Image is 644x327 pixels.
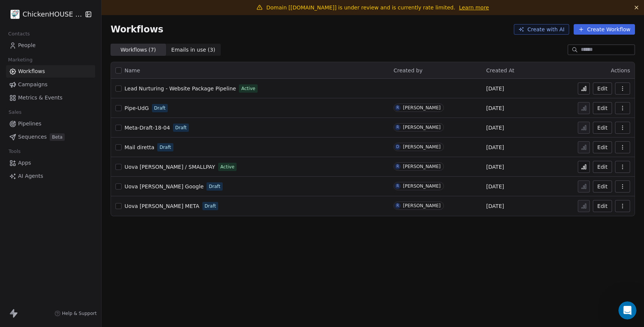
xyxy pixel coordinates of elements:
button: Edit [593,180,612,193]
span: Active [241,85,255,92]
a: Edit [593,83,612,95]
span: Pipe-UdG [125,105,149,111]
span: Sequences [18,133,47,141]
span: Workflows [18,67,45,75]
span: AI Agents [18,172,43,180]
p: Hi [PERSON_NAME] [15,53,135,66]
span: Draft [205,203,216,209]
span: Domain [[DOMAIN_NAME]] is under review and is currently rate limited. [266,5,455,11]
span: Emails in use ( 3 ) [171,46,215,54]
button: Messages [50,235,100,265]
span: Uova [PERSON_NAME] Google [125,183,204,189]
span: Uova [PERSON_NAME] META [125,203,199,209]
span: Help [119,254,131,259]
div: R [396,105,399,111]
span: Tools [5,146,24,157]
span: Home [17,254,33,259]
span: Metrics & Events [18,94,62,102]
span: Help & Support [62,310,97,316]
span: Campaigns [18,81,47,89]
a: Campaigns [6,78,95,91]
button: Edit [593,200,612,212]
span: Draft [175,124,187,131]
span: Meta-Draft-18-04 [125,125,170,131]
div: R [396,183,399,189]
img: tab_keywords_by_traffic_grey.svg [76,44,82,50]
span: Marketing [5,54,36,66]
span: Actions [611,67,630,73]
span: Mail diretta [125,144,154,150]
span: Beta [50,133,65,141]
span: [DATE] [486,85,504,92]
span: [DATE] [486,124,504,131]
button: Help [100,235,150,265]
span: [DATE] [486,163,504,171]
div: Recent message [15,95,135,103]
div: • 3m ago [61,114,84,122]
span: Messages [62,254,88,259]
img: Mrinal avatar [14,113,23,122]
div: Dominio [39,44,58,49]
a: Help & Support [55,310,97,316]
div: Swipe One [32,114,60,122]
p: How can we help? [15,66,135,79]
button: Edit [593,122,612,134]
span: Lead Nurturing - Website Package Pipeline [125,86,236,92]
img: website_grey.svg [12,20,18,26]
div: Dominio: [DOMAIN_NAME] [20,20,84,26]
a: Pipe-UdG [125,104,149,112]
span: [DATE] [486,183,504,190]
div: Recent messageHarinder avatarMrinal avatarSiddarth avatarYou’ll get replies here and in your emai... [8,89,143,128]
img: Profile image for Mrinal [29,12,44,27]
div: R [396,203,399,209]
span: You’ll get replies here and in your email: ✉️ [EMAIL_ADDRESS][DOMAIN_NAME] Our usual reply time 🕒... [32,107,320,113]
a: Apps [6,157,95,169]
span: [DATE] [486,202,504,210]
div: [PERSON_NAME] [403,203,440,208]
img: 4.jpg [11,10,20,19]
div: Keyword (traffico) [84,44,125,49]
span: Created by [393,67,422,73]
button: Create Workflow [574,24,635,35]
span: Workflows [111,24,163,35]
button: Edit [593,161,612,173]
img: Profile image for Harinder [44,12,59,27]
span: Created At [486,67,515,73]
span: Sales [5,107,25,118]
div: [PERSON_NAME] [403,183,440,189]
span: Name [125,67,140,75]
img: Profile image for Siddarth [15,12,30,27]
div: [PERSON_NAME] [403,125,440,130]
img: logo_orange.svg [12,12,18,18]
button: Create with AI [514,24,569,35]
span: Draft [209,183,220,190]
img: Harinder avatar [18,107,27,116]
span: [DATE] [486,104,504,112]
span: Uova [PERSON_NAME] / SMALLPAY [125,164,215,170]
a: Uova [PERSON_NAME] Google [125,183,204,190]
button: ChickenHOUSE snc [9,8,80,21]
span: Draft [154,105,166,112]
div: D [396,144,399,150]
span: [DATE] [486,144,504,151]
a: Uova [PERSON_NAME] / SMALLPAY [125,163,215,171]
a: Metrics & Events [6,92,95,104]
div: v 4.0.25 [21,12,37,18]
a: AI Agents [6,170,95,182]
span: Contacts [5,28,33,40]
a: Uova [PERSON_NAME] META [125,202,199,210]
div: Close [129,12,143,26]
a: People [6,39,95,52]
a: Learn more [459,4,489,11]
button: Edit [593,102,612,114]
div: [PERSON_NAME] [403,164,440,169]
iframe: Intercom live chat [618,301,636,319]
a: Mail diretta [125,144,154,151]
div: [PERSON_NAME] [403,105,440,110]
button: Edit [593,141,612,153]
span: Active [220,163,234,170]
